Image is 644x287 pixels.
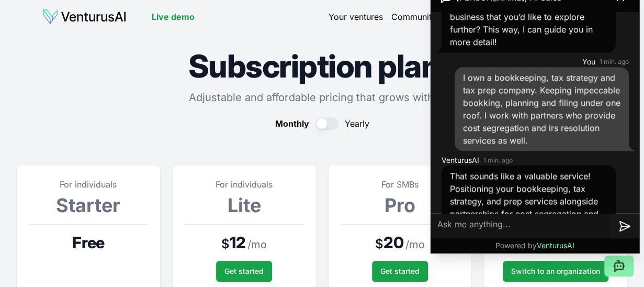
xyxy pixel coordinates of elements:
[216,261,272,282] button: Get started
[230,233,245,252] span: 12
[380,266,420,277] span: Get started
[463,72,620,146] span: I own a bookkeeping, tax strategy and tax prep company. Keeping impeccable bookking, planning and...
[17,50,627,82] h1: Subscription plans
[152,10,195,23] a: Live demo
[383,233,403,252] span: 20
[29,195,148,216] h3: Starter
[275,117,309,130] span: Monthly
[503,261,608,282] a: Switch to an organization
[483,156,513,164] time: 1 min. ago
[185,195,303,216] h3: Lite
[329,10,383,23] a: Your ventures
[600,58,629,66] time: 1 min. ago
[537,241,574,250] span: VenturusAI
[221,236,230,252] span: $
[405,237,425,252] span: / mo
[375,236,383,252] span: $
[72,233,104,252] span: Free
[185,178,303,191] p: For individuals
[17,90,627,105] p: Adjustable and affordable pricing that grows with you
[442,155,479,165] span: VenturusAI
[450,170,607,245] p: That sounds like a valuable service! Positioning your bookkeeping, tax strategy, and prep service...
[495,240,574,251] p: Powered by
[345,117,369,130] span: Yearly
[341,195,459,216] h3: Pro
[341,178,459,191] p: For SMBs
[42,8,127,25] img: logo
[29,178,148,191] p: For individuals
[247,237,267,252] span: / mo
[582,57,595,67] span: You
[391,10,436,23] a: Community
[372,261,428,282] button: Get started
[224,266,264,277] span: Get started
